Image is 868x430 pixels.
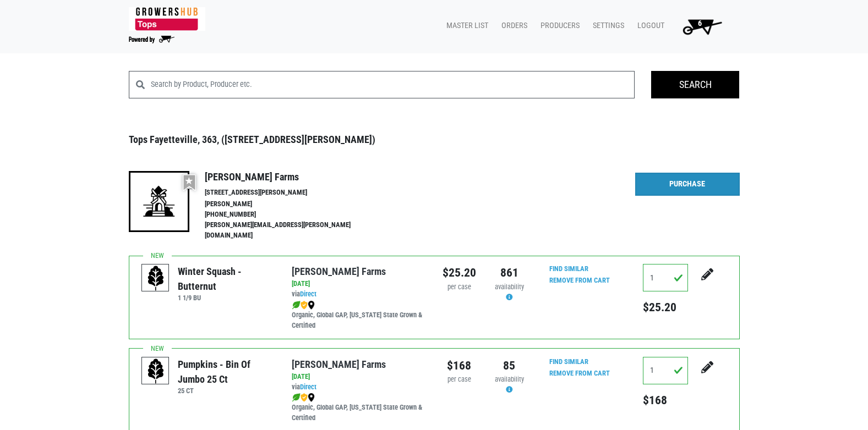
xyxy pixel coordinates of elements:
[292,372,425,382] div: [DATE]
[308,393,315,402] img: map_marker-0e94453035b3232a4d21701695807de9.png
[205,220,374,241] li: [PERSON_NAME][EMAIL_ADDRESS][PERSON_NAME][DOMAIN_NAME]
[292,359,386,370] a: [PERSON_NAME] Farms
[443,357,476,374] div: $168
[443,264,476,282] div: $25.20
[443,374,476,385] div: per case
[205,171,374,183] h4: [PERSON_NAME] Farms
[543,367,616,380] input: Remove From Cart
[301,393,308,402] img: safety-e55c860ca8c00a9c171001a62a92dabd.png
[493,15,532,36] a: Orders
[292,289,425,300] div: via
[584,15,629,36] a: Settings
[205,188,374,198] li: [STREET_ADDRESS][PERSON_NAME]
[142,264,170,292] img: placeholder-variety-43d6402dacf2d531de610a020419775a.svg
[142,357,170,385] img: placeholder-variety-43d6402dacf2d531de610a020419775a.svg
[178,264,275,294] div: Winter Squash - Butternut
[300,383,316,391] a: Direct
[129,134,740,146] h3: Tops Fayetteville, 363, ([STREET_ADDRESS][PERSON_NAME])
[643,393,688,407] h5: $168
[643,264,688,291] input: Qty
[178,357,275,387] div: Pumpkins - Bin of Jumbo 25 ct
[698,19,702,28] span: 6
[301,301,308,310] img: safety-e55c860ca8c00a9c171001a62a92dabd.png
[292,279,425,289] div: [DATE]
[292,266,386,277] a: [PERSON_NAME] Farms
[643,300,688,315] h5: $25.20
[292,392,425,423] div: Organic, Global GAP, [US_STATE] State Grown & Certified
[292,382,425,393] div: via
[300,290,316,298] a: Direct
[549,357,588,366] a: Find Similar
[151,71,635,98] input: Search by Product, Producer etc.
[493,357,526,374] div: 85
[178,294,275,302] h6: 1 1/9 BU
[129,171,189,231] img: 19-7441ae2ccb79c876ff41c34f3bd0da69.png
[493,264,526,282] div: 861
[129,7,205,31] img: 279edf242af8f9d49a69d9d2afa010fb.png
[635,173,740,196] a: Purchase
[495,375,524,383] span: availability
[495,283,524,291] span: availability
[629,15,669,36] a: Logout
[205,199,374,210] li: [PERSON_NAME]
[543,274,616,287] input: Remove From Cart
[651,71,739,98] input: Search
[532,15,584,36] a: Producers
[678,15,727,37] img: Cart
[205,210,374,220] li: [PHONE_NUMBER]
[308,301,315,310] img: map_marker-0e94453035b3232a4d21701695807de9.png
[178,387,275,395] h6: 25 CT
[292,393,301,402] img: leaf-e5c59151409436ccce96b2ca1b28e03c.png
[669,15,731,37] a: 6
[443,282,476,293] div: per case
[438,15,493,36] a: Master List
[292,301,301,310] img: leaf-e5c59151409436ccce96b2ca1b28e03c.png
[129,36,174,43] img: Powered by Big Wheelbarrow
[292,300,425,331] div: Organic, Global GAP, [US_STATE] State Grown & Certified
[549,264,588,273] a: Find Similar
[643,357,688,384] input: Qty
